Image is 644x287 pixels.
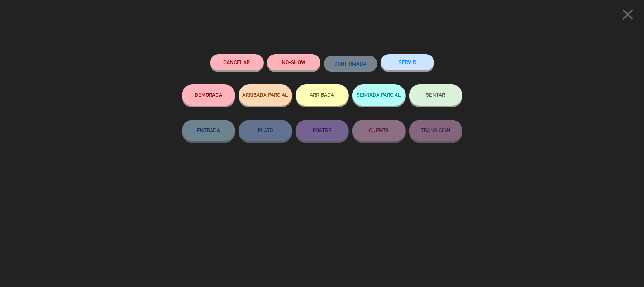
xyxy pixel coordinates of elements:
[426,92,445,98] span: SENTAR
[239,84,292,106] button: ARRIBADA PARCIAL
[296,84,349,106] button: ARRIBADA
[267,54,320,70] button: NO-SHOW
[409,120,462,141] button: TRANSICIÓN
[619,6,637,23] i: close
[242,92,288,98] span: ARRIBADA PARCIAL
[239,120,292,141] button: PLATO
[617,5,639,26] button: close
[182,120,235,141] button: ENTRADA
[409,84,462,106] button: SENTAR
[335,61,367,67] span: CONFIRMADA
[352,84,406,106] button: SENTADA PARCIAL
[381,54,434,70] button: SERVIR
[324,56,377,72] button: CONFIRMADA
[296,120,349,141] button: POSTRE
[182,84,235,106] button: DEMORADA
[352,120,406,141] button: CUENTA
[210,54,264,70] button: Cancelar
